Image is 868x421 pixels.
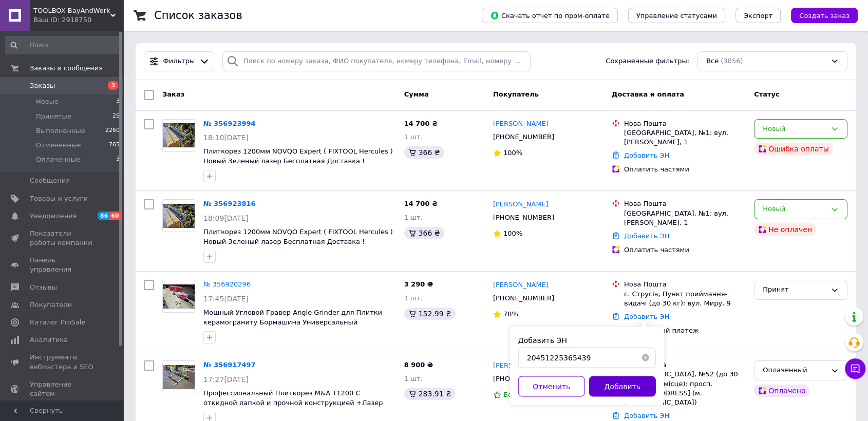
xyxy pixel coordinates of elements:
[482,8,618,23] button: Скачать отчет по пром-оплате
[203,228,393,245] span: Плиткорез 1200мм NOVQO Expert ( FIXTOOL Hercules ) Новый Зеленый лазер Бесплатная Доставка !
[628,8,725,23] button: Управление статусами
[624,232,669,240] a: Добавить ЭН
[30,256,95,274] span: Панель управления
[612,90,684,98] span: Доставка и оплата
[30,176,70,185] span: Сообщения
[503,391,551,398] span: Без рейтинга
[493,90,539,98] span: Покупатель
[791,8,858,23] button: Создать заказ
[404,375,423,382] span: 1 шт.
[30,283,57,292] span: Отзывы
[624,245,746,255] div: Оплатить частями
[203,120,256,127] a: № 356923994
[763,204,826,215] div: Новый
[108,81,118,90] span: 3
[404,227,444,239] div: 366 ₴
[763,365,826,376] div: Оплаченный
[404,214,423,221] span: 1 шт.
[624,128,746,147] div: [GEOGRAPHIC_DATA], №1: вул. [PERSON_NAME], 1
[203,280,251,288] a: № 356920296
[163,123,195,147] img: Фото товару
[404,90,429,98] span: Сумма
[36,141,81,150] span: Отмененные
[635,347,656,368] button: Очистить
[636,12,717,20] span: Управление статусами
[624,360,746,370] div: Нова Пошта
[503,149,522,157] span: 100%
[163,284,195,309] img: Фото товару
[36,112,71,121] span: Принятые
[33,6,110,15] span: TOOLBOX BayAndWork
[744,12,772,20] span: Экспорт
[518,376,585,396] button: Отменить
[404,308,456,320] div: 152.99 ₴
[30,64,103,73] span: Заказы и сообщения
[624,209,746,227] div: [GEOGRAPHIC_DATA], №1: вул. [PERSON_NAME], 1
[163,365,195,389] img: Фото товару
[624,165,746,174] div: Оплатить частями
[503,310,518,318] span: 78%
[162,119,195,152] a: Фото товару
[30,335,68,345] span: Аналитика
[754,223,816,236] div: Не оплачен
[163,56,195,66] span: Фильтры
[36,126,85,136] span: Выполненные
[606,56,689,66] span: Сохраненные фильтры:
[754,90,780,98] span: Статус
[781,11,858,19] a: Создать заказ
[109,212,121,220] span: 60
[30,81,55,90] span: Заказы
[754,385,809,397] div: Оплачено
[493,361,549,371] a: [PERSON_NAME]
[763,124,826,135] div: Новый
[203,147,393,165] a: Плиткорез 1200мм NOVQO Expert ( FIXTOOL Hercules ) Новый Зеленый лазер Бесплатная Доставка !
[163,204,195,228] img: Фото товару
[33,15,123,25] div: Ваш ID: 2918750
[112,112,120,121] span: 25
[503,229,522,237] span: 100%
[109,141,120,150] span: 765
[30,194,88,203] span: Товары и услуги
[404,294,423,302] span: 1 шт.
[490,11,610,20] span: Скачать отчет по пром-оплате
[162,199,195,232] a: Фото товару
[30,212,77,221] span: Уведомления
[98,212,109,220] span: 86
[30,353,95,371] span: Инструменты вебмастера и SEO
[203,309,382,335] a: Мощный Угловой Гравер Angle Grinder для Плитки керамограниту Бормашина Универсальный Помагатор
[589,376,656,396] button: Добавить
[30,380,95,398] span: Управление сайтом
[162,280,195,313] a: Фото товару
[404,200,438,207] span: 14 700 ₴
[624,370,746,407] div: [GEOGRAPHIC_DATA], №52 (до 30 кг на одне місце): просп. [STREET_ADDRESS] (м. [GEOGRAPHIC_DATA])
[404,361,433,369] span: 8 900 ₴
[624,199,746,208] div: Нова Пошта
[404,133,423,141] span: 1 шт.
[799,12,850,20] span: Создать заказ
[706,56,719,66] span: Все
[404,120,438,127] span: 14 700 ₴
[493,133,554,141] span: [PHONE_NUMBER]
[493,375,554,382] span: [PHONE_NUMBER]
[30,229,95,247] span: Показатели работы компании
[36,155,80,164] span: Оплаченные
[105,126,120,136] span: 2260
[624,326,746,335] div: Наложенный платеж
[116,155,120,164] span: 3
[222,51,531,71] input: Поиск по номеру заказа, ФИО покупателя, номеру телефона, Email, номеру накладной
[203,200,256,207] a: № 356923816
[116,97,120,106] span: 3
[36,97,59,106] span: Новые
[493,280,549,290] a: [PERSON_NAME]
[203,295,249,303] span: 17:45[DATE]
[30,318,85,327] span: Каталог ProSale
[203,389,383,407] a: Профессиональный Плиткорез M&A T1200 С откидной лапкой и прочной конструкцией +Лазер
[493,214,554,221] span: [PHONE_NUMBER]
[493,119,549,129] a: [PERSON_NAME]
[624,313,669,320] a: Добавить ЭН
[493,200,549,209] a: [PERSON_NAME]
[624,119,746,128] div: Нова Пошта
